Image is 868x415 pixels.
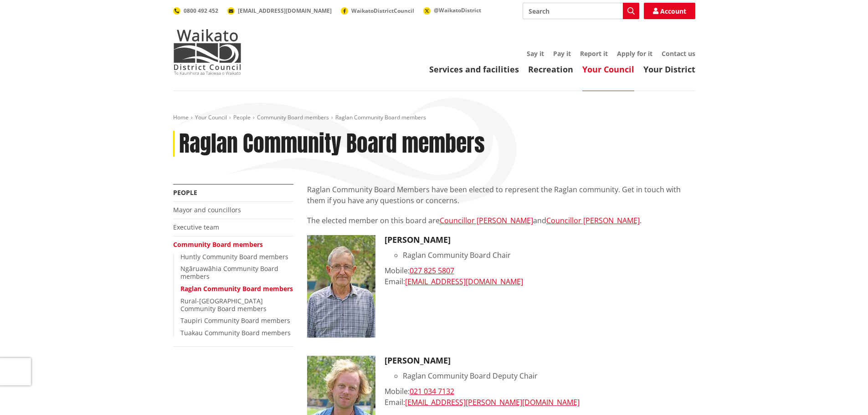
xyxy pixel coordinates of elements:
div: Mobile: [385,265,695,276]
img: Waikato District Council - Te Kaunihera aa Takiwaa o Waikato [173,29,241,75]
h3: [PERSON_NAME] [385,235,695,245]
a: Home [173,113,189,121]
a: Councillor [PERSON_NAME] [440,215,533,225]
h1: Raglan Community Board members [179,131,485,157]
div: Mobile: [385,386,695,397]
img: Dennis Amoore [307,235,375,338]
a: Huntly Community Board members [180,252,288,261]
a: People [233,113,251,121]
a: [EMAIL_ADDRESS][DOMAIN_NAME] [227,7,332,15]
a: Your District [643,64,695,75]
li: Raglan Community Board Chair [403,250,695,261]
h3: [PERSON_NAME] [385,356,695,366]
a: [EMAIL_ADDRESS][DOMAIN_NAME] [405,277,523,287]
a: Councillor [PERSON_NAME] [546,215,640,225]
a: Community Board members [257,113,329,121]
a: Mayor and councillors [173,205,241,214]
a: 0800 492 452 [173,7,218,15]
a: Ngāruawāhia Community Board members [180,264,278,281]
a: Pay it [553,49,571,58]
a: Apply for it [617,49,652,58]
nav: breadcrumb [173,114,695,122]
a: Your Council [195,113,227,121]
p: The elected member on this board are and . [307,215,695,226]
a: WaikatoDistrictCouncil [341,7,414,15]
a: Recreation [528,64,573,75]
a: [EMAIL_ADDRESS][PERSON_NAME][DOMAIN_NAME] [405,397,580,407]
a: @WaikatoDistrict [423,6,481,14]
a: Contact us [662,49,695,58]
span: 0800 492 452 [184,7,218,15]
a: 021 034 7132 [410,386,454,396]
span: @WaikatoDistrict [434,6,481,14]
a: Tuakau Community Board members [180,328,291,337]
a: Account [644,3,695,19]
a: Services and facilities [429,64,519,75]
span: WaikatoDistrictCouncil [351,7,414,15]
a: Say it [527,49,544,58]
div: Email: [385,397,695,408]
a: Executive team [173,223,219,231]
span: Raglan Community Board members [335,113,426,121]
a: Report it [580,49,608,58]
input: Search input [523,3,639,19]
span: [EMAIL_ADDRESS][DOMAIN_NAME] [238,7,332,15]
a: 027 825 5807 [410,266,454,276]
li: Raglan Community Board Deputy Chair [403,370,695,381]
a: Taupiri Community Board members [180,316,290,325]
a: Raglan Community Board members [180,284,293,293]
div: Email: [385,276,695,287]
p: Raglan Community Board Members have been elected to represent the Raglan community. Get in touch ... [307,184,695,206]
a: Rural-[GEOGRAPHIC_DATA] Community Board members [180,297,267,313]
a: Community Board members [173,240,263,249]
a: People [173,188,197,197]
a: Your Council [582,64,634,75]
